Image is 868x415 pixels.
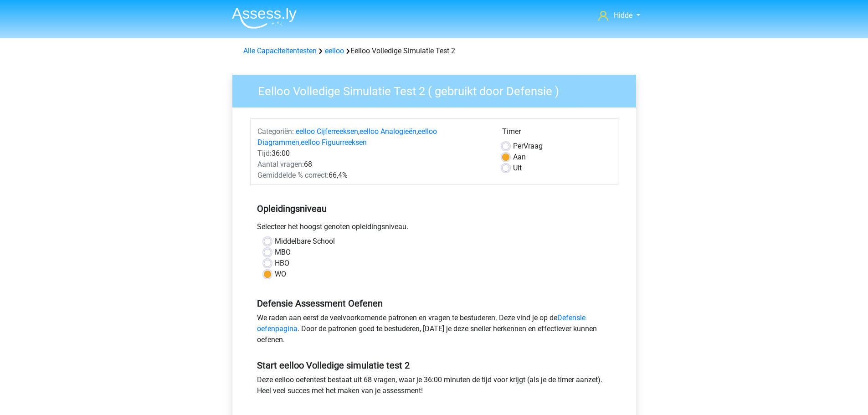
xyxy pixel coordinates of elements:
span: Gemiddelde % correct: [257,171,329,179]
div: , , , [251,126,495,148]
a: eelloo Analogieën [360,127,416,136]
a: eelloo Cijferreeksen [296,127,358,136]
div: Timer [502,126,611,141]
div: 68 [251,159,495,170]
img: Assessly [232,7,297,29]
span: Tijd: [257,149,272,158]
label: Middelbare School [275,236,335,247]
label: MBO [275,247,291,258]
a: Hidde [595,10,643,21]
label: Vraag [513,141,543,152]
a: eelloo Figuurreeksen [301,138,367,147]
label: WO [275,269,286,280]
label: HBO [275,258,289,269]
span: Hidde [614,11,632,20]
div: Deze eelloo oefentest bestaat uit 68 vragen, waar je 36:00 minuten de tijd voor krijgt (als je de... [250,374,618,400]
a: eelloo [325,46,344,55]
h5: Start eelloo Volledige simulatie test 2 [257,360,611,371]
span: Categoriën: [257,127,294,136]
a: Alle Capaciteitentesten [243,46,317,55]
div: We raden aan eerst de veelvoorkomende patronen en vragen te bestuderen. Deze vind je op de . Door... [250,313,618,349]
h5: Opleidingsniveau [257,200,611,218]
h5: Defensie Assessment Oefenen [257,298,611,309]
h3: Eelloo Volledige Simulatie Test 2 ( gebruikt door Defensie ) [247,81,629,98]
label: Uit [513,163,522,174]
label: Aan [513,152,526,163]
span: Aantal vragen: [257,160,304,169]
div: 36:00 [251,148,495,159]
div: Eelloo Volledige Simulatie Test 2 [240,46,629,56]
div: Selecteer het hoogst genoten opleidingsniveau. [250,221,618,236]
span: Per [513,142,524,150]
div: 66,4% [251,170,495,181]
